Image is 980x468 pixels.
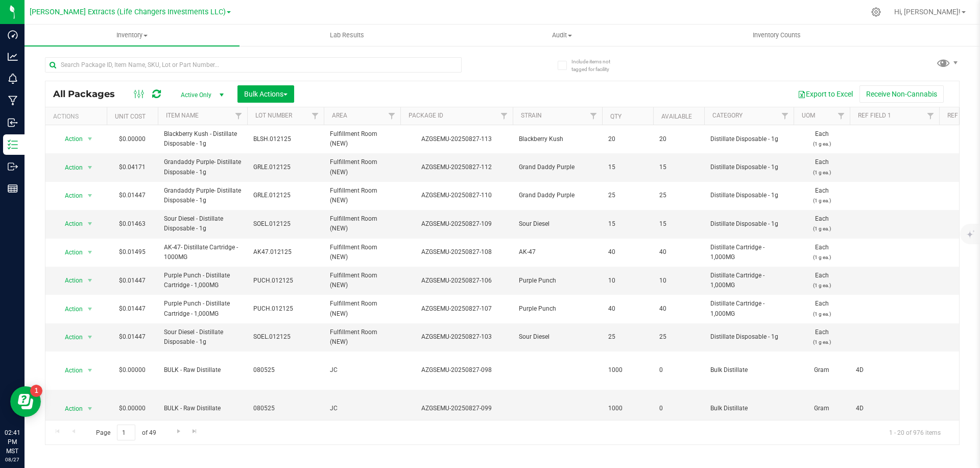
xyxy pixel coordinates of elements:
span: Fulfillment Room (NEW) [330,129,394,149]
a: Filter [833,107,850,125]
span: Purple Punch [519,304,596,314]
span: Gram [800,404,844,413]
span: 1000 [608,365,647,375]
a: Inventory Counts [670,25,885,46]
div: AZGSEMU-20250827-106 [399,276,514,286]
button: Receive Non-Cannabis [859,85,944,103]
inline-svg: Dashboard [8,30,18,40]
div: AZGSEMU-20250827-109 [399,219,514,229]
span: 4D [856,365,933,375]
a: Filter [384,107,400,125]
span: Blackberry Kush - Distillate Disposable - 1g [164,129,241,149]
a: Area [332,112,347,119]
span: Bulk Distillate [710,404,787,413]
span: select [84,330,97,344]
inline-svg: Outbound [8,161,18,172]
span: Grand Daddy Purple [519,162,596,172]
a: Category [712,112,743,119]
span: Bulk Distillate [710,365,787,375]
span: Distillate Cartridge - 1,000MG [710,271,787,290]
span: JC [330,365,394,375]
div: Actions [53,113,103,120]
td: $0.00000 [107,125,158,153]
span: 0 [659,365,698,375]
span: JC [330,404,394,413]
td: $0.01447 [107,182,158,210]
span: Page of 49 [87,425,164,440]
span: 10 [608,276,647,286]
a: Filter [307,107,324,125]
span: BLSH.012125 [253,134,318,144]
a: Filter [777,107,794,125]
span: Fulfillment Room (NEW) [330,186,394,205]
span: Fulfillment Room (NEW) [330,214,394,233]
span: select [84,402,97,416]
span: select [84,189,97,203]
a: Lab Results [240,25,455,46]
span: Inventory Counts [739,31,815,40]
p: (1 g ea.) [800,224,844,233]
span: select [84,160,97,175]
span: SOEL.012125 [253,332,318,342]
span: 20 [659,134,698,144]
a: Filter [585,107,602,125]
span: select [84,363,97,378]
a: Go to the last page [187,425,202,438]
a: Filter [922,107,939,125]
span: PUCH.012125 [253,276,318,286]
span: AK-47- Distillate Cartridge - 1000MG [164,243,241,262]
p: (1 g ea.) [800,168,844,177]
span: 25 [659,332,698,342]
span: Fulfillment Room (NEW) [330,243,394,262]
a: Filter [230,107,247,125]
span: 25 [608,191,647,200]
span: Purple Punch - Distillate Cartridge - 1,000MG [164,271,241,290]
span: Fulfillment Room (NEW) [330,157,394,177]
div: AZGSEMU-20250827-110 [399,191,514,200]
span: Each [800,299,844,318]
p: (1 g ea.) [800,337,844,347]
p: (1 g ea.) [800,309,844,319]
span: Sour Diesel - Distillate Disposable - 1g [164,214,241,233]
span: Purple Punch [519,276,596,286]
span: Action [56,132,83,146]
span: 15 [608,219,647,229]
a: Go to the next page [171,425,186,438]
span: 0 [659,404,698,413]
span: Each [800,129,844,149]
a: Qty [610,113,622,120]
div: AZGSEMU-20250827-103 [399,332,514,342]
span: 4D [856,404,933,413]
td: $0.01447 [107,323,158,352]
span: Action [56,273,83,288]
span: Action [56,402,83,416]
iframe: Resource center unread badge [30,385,42,397]
span: 1000 [608,404,647,413]
span: Grandaddy Purple- Distillate Disposable - 1g [164,186,241,205]
td: $0.01463 [107,210,158,238]
span: Distillate Disposable - 1g [710,191,787,200]
span: [PERSON_NAME] Extracts (Life Changers Investments LLC) [30,8,226,16]
span: Distillate Disposable - 1g [710,332,787,342]
td: $0.01447 [107,295,158,323]
span: Sour Diesel [519,332,596,342]
span: select [84,302,97,316]
span: 10 [659,276,698,286]
span: SOEL.012125 [253,219,318,229]
p: 02:41 PM MST [5,428,20,456]
span: Distillate Cartridge - 1,000MG [710,243,787,262]
span: Each [800,186,844,205]
a: Ref Field 1 [858,112,891,119]
span: 40 [608,304,647,314]
a: Unit Cost [115,113,146,120]
span: Action [56,302,83,316]
span: select [84,132,97,146]
span: BULK - Raw Distillate [164,365,241,375]
a: Lot Number [255,112,292,119]
div: AZGSEMU-20250827-112 [399,162,514,172]
span: Hi, [PERSON_NAME]! [894,8,961,16]
span: 40 [608,247,647,257]
div: AZGSEMU-20250827-108 [399,247,514,257]
div: AZGSEMU-20250827-099 [399,404,514,413]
